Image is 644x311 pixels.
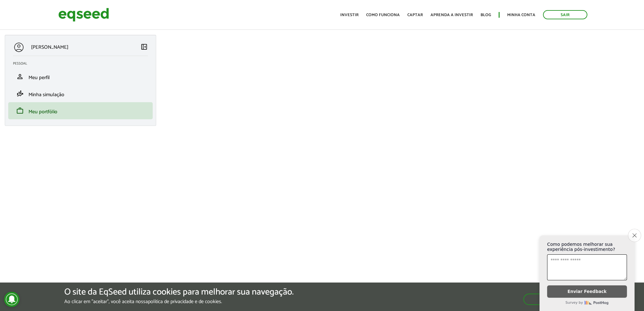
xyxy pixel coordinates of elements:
[481,13,491,17] a: Blog
[366,13,400,17] a: Como funciona
[13,62,153,65] h2: Pessoal
[507,13,535,17] a: Minha conta
[8,85,153,102] li: Minha simulação
[13,90,148,97] a: finance_modeMinha simulação
[430,13,473,17] a: Aprenda a investir
[16,73,24,80] span: person
[58,6,109,23] img: EqSeed
[543,10,587,19] a: Sair
[523,294,580,305] button: Aceitar
[29,90,64,99] span: Minha simulação
[13,73,148,80] a: personMeu perfil
[340,13,359,17] a: Investir
[29,73,50,82] span: Meu perfil
[140,43,148,52] a: Colapsar menu
[13,107,148,115] a: workMeu portfólio
[8,68,153,85] li: Meu perfil
[29,108,57,116] span: Meu portfólio
[407,13,423,17] a: Captar
[16,107,24,115] span: work
[16,90,24,97] span: finance_mode
[8,102,153,119] li: Meu portfólio
[64,299,294,305] p: Ao clicar em "aceitar", você aceita nossa .
[64,287,294,297] h5: O site da EqSeed utiliza cookies para melhorar sua navegação.
[31,44,68,50] p: [PERSON_NAME]
[140,43,148,51] span: left_panel_close
[148,299,221,304] a: política de privacidade e de cookies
